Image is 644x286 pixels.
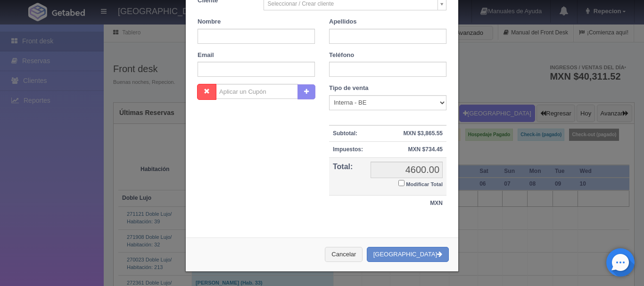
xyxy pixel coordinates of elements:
[367,247,449,262] button: [GEOGRAPHIC_DATA]
[329,17,357,26] label: Apellidos
[329,142,367,158] th: Impuestos:
[325,247,363,262] button: Cancelar
[329,84,369,93] label: Tipo de venta
[398,180,405,186] input: Modificar Total
[430,200,443,206] strong: MXN
[198,17,221,26] label: Nombre
[329,125,367,142] th: Subtotal:
[406,181,443,187] small: Modificar Total
[329,158,367,196] th: Total:
[329,51,354,60] label: Teléfono
[408,146,443,153] strong: MXN $734.45
[198,51,214,60] label: Email
[216,84,298,99] input: Aplicar un Cupón
[404,130,443,137] strong: MXN $3,865.55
